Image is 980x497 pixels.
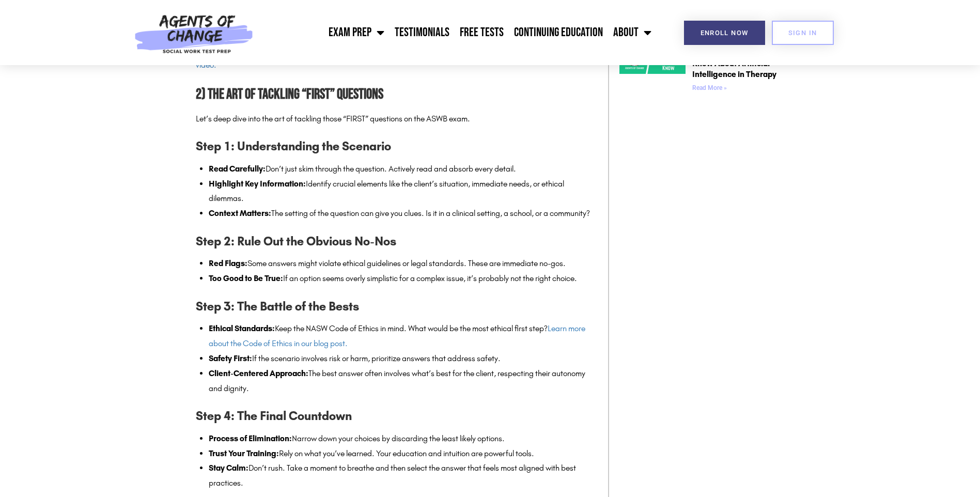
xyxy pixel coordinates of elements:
h3: Step 2: Rule Out the Obvious No-Nos [196,231,598,251]
li: Don’t just skim through the question. Actively read and absorb every detail. [209,162,598,177]
strong: Red Flags: [209,258,247,268]
a: About [608,20,657,45]
a: Testimonials [390,20,455,45]
a: AI in Mental Health: What Clinicians Need to Know About Artificial Intelligence in Therapy [692,37,780,79]
li: Identify crucial elements like the client’s situation, immediate needs, or ethical dilemmas. [209,177,598,207]
li: Don’t rush. Take a moment to breathe and then select the answer that feels most aligned with best... [209,461,598,491]
strong: Ethical Standards: [209,323,275,333]
strong: Highlight Key Information: [209,179,306,189]
strong: Client-Centered Approach: [209,368,308,378]
li: The best answer often involves what’s best for the client, respecting their autonomy and dignity. [209,366,598,396]
li: Narrow down your choices by discarding the least likely options. [209,431,598,446]
span: SIGN IN [788,29,817,36]
li: Keep the NASW Code of Ethics in mind. What would be the most ethical first step? [209,321,598,351]
h3: Step 1: Understanding the Scenario [196,136,598,156]
span: Enroll Now [701,29,749,36]
a: Read more about AI in Mental Health: What Clinicians Need to Know About Artificial Intelligence i... [692,84,727,91]
li: If the scenario involves risk or harm, prioritize answers that address safety. [209,351,598,366]
nav: Menu [259,20,657,45]
li: If an option seems overly simplistic for a complex issue, it’s probably not the right choice. [209,271,598,286]
a: Exam Prep [323,20,390,45]
strong: Context Matters: [209,208,271,218]
h2: 2) The Art of Tackling “FIRST” Questions [196,83,598,106]
a: Continuing Education [509,20,608,45]
strong: Too Good to Be True: [209,273,283,283]
strong: Read Carefully: [209,164,266,174]
strong: Process of Elimination: [209,433,292,443]
a: AI in Mental Health What Clinicians Need to Know [619,37,686,96]
strong: Safety First: [209,353,252,363]
li: Some answers might violate ethical guidelines or legal standards. These are immediate no-gos. [209,256,598,271]
strong: Stay Calm: [209,463,248,473]
p: Let’s deep dive into the art of tackling those “FIRST” questions on the ASWB exam. [196,112,598,127]
li: The setting of the question can give you clues. Is it in a clinical setting, a school, or a commu... [209,206,598,221]
a: Enroll Now [684,21,765,45]
h3: Step 3: The Battle of the Bests [196,297,598,316]
a: break down various ASWB question types in this video. [196,45,580,70]
li: Rely on what you’ve learned. Your education and intuition are powerful tools. [209,446,598,461]
a: SIGN IN [772,21,834,45]
strong: Trust Your Training: [209,448,279,458]
a: Free Tests [455,20,509,45]
h3: Step 4: The Final Countdown [196,406,598,426]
